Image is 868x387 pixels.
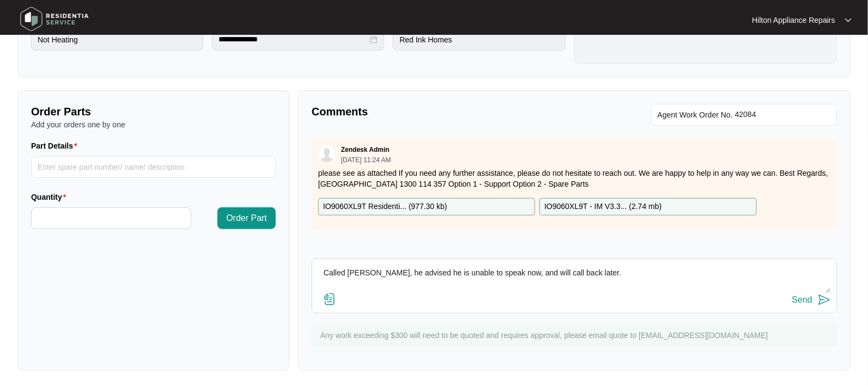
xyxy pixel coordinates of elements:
p: IO9060XL9T Residenti... ( 977.30 kb ) [323,201,447,213]
label: Part Details [31,140,82,151]
img: file-attachment-doc.svg [323,293,336,306]
p: Any work exceeding $300 will need to be quoted and requires approval, please email quote to [EMAI... [320,330,831,341]
label: Quantity [31,192,70,202]
p: Hilton Appliance Repairs [752,15,835,26]
p: Order Parts [31,104,276,119]
p: [DATE] 11:24 AM [341,157,391,163]
input: Quantity [32,208,191,229]
input: Purchased From [393,29,565,51]
img: dropdown arrow [845,17,852,23]
input: Add Agent Work Order No. [735,108,830,121]
button: Send [792,293,831,308]
textarea: Called [PERSON_NAME], he advised he is unable to speak now, and will call back later. [318,265,831,293]
img: residentia service logo [16,3,93,35]
img: send-icon.svg [818,293,831,306]
p: IO9060XL9T - IM V3.3... ( 2.74 mb ) [544,201,661,213]
input: Product Fault or Query [31,29,203,51]
p: please see as attached If you need any further assistance, please do not hesitate to reach out. W... [318,168,830,189]
img: user.svg [319,146,335,162]
span: Order Part [226,212,267,225]
input: Part Details [31,156,276,178]
p: Zendesk Admin [341,145,390,154]
p: Comments [312,104,567,119]
span: Agent Work Order No. [658,108,733,121]
button: Order Part [217,207,276,229]
input: Date Purchased [218,34,368,45]
div: Send [792,295,812,305]
p: Add your orders one by one [31,119,276,130]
